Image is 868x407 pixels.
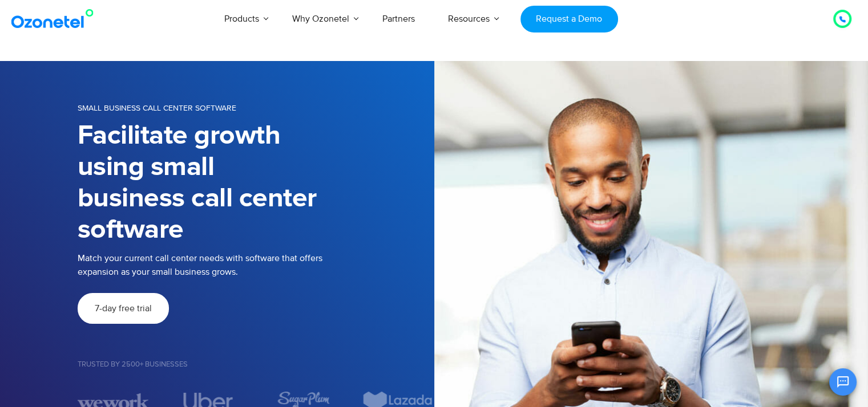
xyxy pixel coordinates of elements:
[78,120,328,246] h1: Facilitate growth using small business call center software
[520,6,618,32] a: Request a Demo
[78,293,169,324] a: 7-day free trial
[78,251,334,279] p: Match your current call center needs with software that offers expansion as your small business g...
[95,304,152,313] span: 7-day free trial
[78,103,236,113] span: SMALL BUSINESS CALL CENTER SOFTWARE
[829,368,857,396] button: Open chat
[78,361,434,368] h5: Trusted by 2500+ Businesses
